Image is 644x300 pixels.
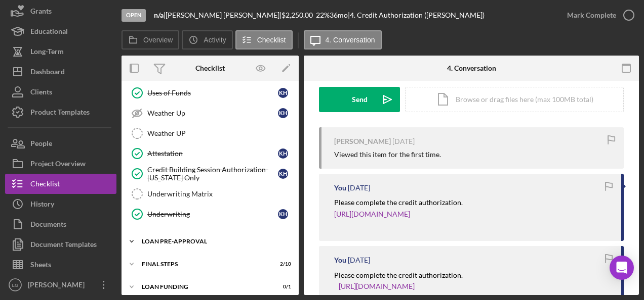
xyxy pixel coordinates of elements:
button: Project Overview [5,154,116,174]
button: Sheets [5,255,116,275]
mark: Please complete the credit authorization. [334,271,463,279]
div: FINAL STEPS [142,261,266,267]
div: Underwriting [147,210,278,218]
div: Attestation [147,149,278,158]
label: 4. Conversation [326,36,375,44]
div: Long-Term [30,41,64,64]
button: Grants [5,1,116,21]
div: Loan Funding [142,284,266,290]
div: Dashboard [30,62,65,84]
div: Document Templates [30,234,97,257]
div: Mark Complete [567,5,616,25]
button: 4. Conversation [304,30,382,49]
div: Documents [30,214,66,237]
label: Overview [143,36,173,44]
div: Underwriting Matrix [147,190,293,198]
div: Viewed this item for the first time. [334,151,441,159]
button: Checklist [5,174,116,194]
div: K H [278,88,288,98]
div: Clients [30,82,52,105]
div: Weather UP [147,129,293,137]
div: | [154,11,166,19]
button: History [5,194,116,214]
div: Weather Up [147,109,278,117]
div: Send [352,87,368,112]
div: K H [278,169,288,179]
button: Checklist [235,30,293,49]
a: [URL][DOMAIN_NAME] [334,210,410,218]
div: K H [278,148,288,159]
div: [PERSON_NAME] [PERSON_NAME] | [166,11,281,19]
button: Send [319,87,400,112]
a: UnderwritingKH [127,204,294,224]
a: [URL][DOMAIN_NAME] [339,282,415,290]
div: Grants [30,1,52,24]
time: 2025-08-21 18:04 [348,184,370,192]
div: Open Intercom Messenger [610,256,634,280]
a: Weather UpKH [127,103,294,123]
div: 2 / 10 [273,261,291,267]
div: 0 / 1 [273,284,291,290]
div: People [30,133,52,156]
div: Checklist [195,64,225,72]
button: Long-Term [5,41,116,62]
div: 4. Conversation [447,64,496,72]
div: K H [278,209,288,219]
button: Document Templates [5,234,116,255]
div: 22 % [316,11,330,19]
a: Credit Building Session Authorization- [US_STATE] OnlyKH [127,164,294,184]
div: $2,250.00 [281,11,316,19]
div: [PERSON_NAME] [334,137,391,145]
time: 2025-08-14 15:45 [348,256,370,264]
div: Loan Pre-Approval [142,238,286,244]
div: Uses of Funds [147,89,278,97]
div: Educational [30,21,68,44]
div: Open [122,9,146,22]
button: Documents [5,214,116,234]
mark: Please complete the credit authorization. [334,198,463,207]
div: K H [278,108,288,118]
div: [PERSON_NAME] [25,275,91,297]
div: You [334,184,346,192]
button: Mark Complete [557,5,639,25]
button: Overview [122,30,179,49]
label: Checklist [257,36,286,44]
div: Credit Building Session Authorization- [US_STATE] Only [147,166,278,182]
button: Educational [5,21,116,41]
button: Product Templates [5,102,116,122]
button: Clients [5,82,116,102]
div: You [334,256,346,264]
time: 2025-08-21 18:05 [392,137,415,145]
a: Uses of FundsKH [127,83,294,103]
b: n/a [154,11,164,19]
div: Project Overview [30,154,86,176]
a: AttestationKH [127,143,294,164]
button: Activity [182,30,232,49]
div: Checklist [30,174,60,196]
label: Activity [204,36,226,44]
a: Underwriting Matrix [127,184,294,204]
div: 36 mo [330,11,348,19]
button: LG[PERSON_NAME] [5,275,116,295]
a: Weather UP [127,123,294,143]
div: Product Templates [30,102,90,125]
div: Sheets [30,255,51,277]
text: LG [12,282,19,288]
button: People [5,133,116,154]
div: | 4. Credit Authorization ([PERSON_NAME]) [348,11,485,19]
div: History [30,194,54,217]
button: Dashboard [5,62,116,82]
